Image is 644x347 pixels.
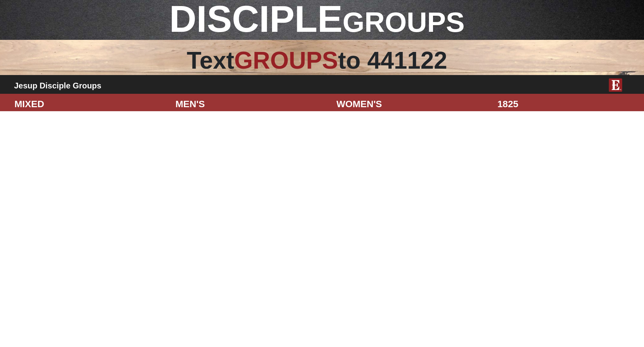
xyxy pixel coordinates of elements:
span: GROUPS [342,6,465,38]
span: GROUPS [234,47,338,74]
div: MEN'S [170,97,331,111]
div: WOMEN'S [331,97,492,111]
div: MIXED [9,97,170,111]
b: Jesup Disciple Groups [14,81,101,90]
img: E-icon-fireweed-White-TM.png [609,78,622,92]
